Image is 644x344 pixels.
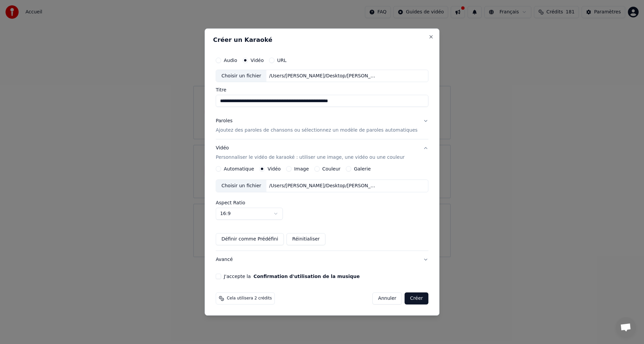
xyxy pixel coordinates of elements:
label: J'accepte la [224,274,360,279]
h2: Créer un Karaoké [213,37,431,43]
label: Audio [224,58,237,63]
button: Avancé [216,251,428,268]
button: J'accepte la [254,274,360,279]
span: Cela utilisera 2 crédits [227,296,272,301]
label: Titre [216,88,428,92]
button: Réinitialiser [286,233,325,245]
label: Vidéo [251,58,264,63]
div: Choisir un fichier [216,180,266,192]
div: Paroles [216,118,232,125]
label: Image [294,166,309,171]
p: Ajoutez des paroles de chansons ou sélectionnez un modèle de paroles automatiques [216,127,418,134]
label: URL [277,58,286,63]
label: Aspect Ratio [216,200,428,205]
p: Personnaliser le vidéo de karaoké : utiliser une image, une vidéo ou une couleur [216,154,405,161]
label: Automatique [224,166,254,171]
button: Définir comme Prédéfini [216,233,284,245]
label: Couleur [322,166,340,171]
div: Choisir un fichier [216,70,266,82]
label: Galerie [354,166,371,171]
button: VidéoPersonnaliser le vidéo de karaoké : utiliser une image, une vidéo ou une couleur [216,140,428,166]
label: Vidéo [268,166,281,171]
button: Annuler [372,292,402,304]
div: Vidéo [216,145,405,161]
div: VidéoPersonnaliser le vidéo de karaoké : utiliser une image, une vidéo ou une couleur [216,166,428,251]
div: /Users/[PERSON_NAME]/Desktop/[PERSON_NAME] fils de Momone - Je ne cherche que le bien [Clip offic... [267,73,381,79]
button: Créer [405,292,428,304]
div: /Users/[PERSON_NAME]/Desktop/[PERSON_NAME] fils de Momone - Je ne cherche que le bien [Clip offic... [267,183,381,189]
button: ParolesAjoutez des paroles de chansons ou sélectionnez un modèle de paroles automatiques [216,113,428,139]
